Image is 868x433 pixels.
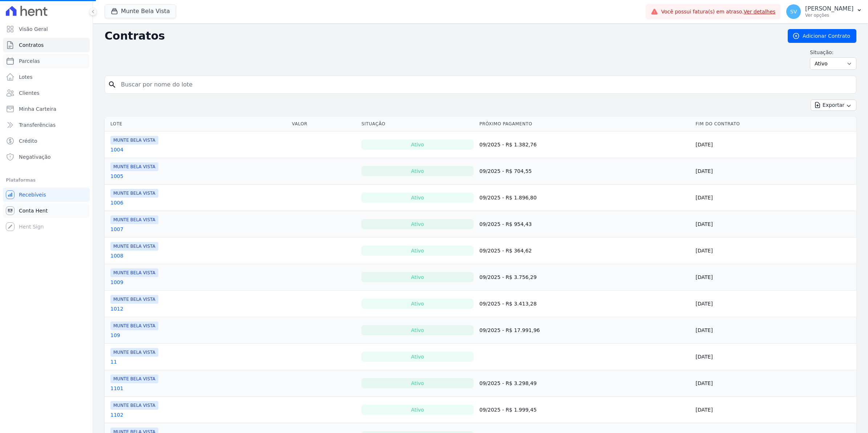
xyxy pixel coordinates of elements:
[805,5,853,12] p: [PERSON_NAME]
[661,8,775,16] span: Você possui fatura(s) em atraso.
[3,86,90,100] a: Clientes
[693,117,856,131] th: Fim do Contrato
[110,411,123,418] a: 1102
[19,121,56,129] span: Transferências
[110,332,120,339] a: 109
[110,295,158,304] span: MUNTE BELA VISTA
[19,207,48,214] span: Conta Hent
[110,215,158,224] span: MUNTE BELA VISTA
[105,4,176,18] button: Munte Bela Vista
[479,168,532,174] a: 09/2025 - R$ 704,55
[110,305,123,312] a: 1012
[479,327,540,333] a: 09/2025 - R$ 17.991,96
[479,380,537,386] a: 09/2025 - R$ 3.298,49
[479,301,537,307] a: 09/2025 - R$ 3.413,28
[110,401,158,410] span: MUNTE BELA VISTA
[693,264,856,291] td: [DATE]
[3,54,90,68] a: Parcelas
[361,325,474,335] div: Ativo
[3,38,90,52] a: Contratos
[110,242,158,251] span: MUNTE BELA VISTA
[479,142,537,147] a: 09/2025 - R$ 1.382,76
[693,397,856,423] td: [DATE]
[693,291,856,317] td: [DATE]
[19,73,33,81] span: Lotes
[361,166,474,176] div: Ativo
[811,100,856,111] button: Exportar
[810,49,856,56] label: Situação:
[110,375,158,383] span: MUNTE BELA VISTA
[693,185,856,211] td: [DATE]
[3,187,90,202] a: Recebíveis
[361,193,474,203] div: Ativo
[361,405,474,415] div: Ativo
[19,89,39,97] span: Clientes
[19,25,48,33] span: Visão Geral
[110,279,123,286] a: 1009
[693,317,856,344] td: [DATE]
[693,158,856,185] td: [DATE]
[117,77,853,92] input: Buscar por nome do lote
[110,199,123,206] a: 1006
[479,195,537,201] a: 09/2025 - R$ 1.896,80
[361,378,474,388] div: Ativo
[361,299,474,309] div: Ativo
[693,238,856,264] td: [DATE]
[110,173,123,180] a: 1005
[479,221,532,227] a: 09/2025 - R$ 954,43
[479,274,537,280] a: 09/2025 - R$ 3.756,29
[3,70,90,84] a: Lotes
[361,352,474,362] div: Ativo
[744,9,776,15] a: Ver detalhes
[19,57,40,65] span: Parcelas
[3,134,90,148] a: Crédito
[110,252,123,259] a: 1008
[780,1,868,22] button: SV [PERSON_NAME] Ver opções
[3,203,90,218] a: Conta Hent
[19,191,46,198] span: Recebíveis
[3,22,90,36] a: Visão Geral
[476,117,693,131] th: Próximo Pagamento
[105,117,289,131] th: Lote
[6,176,87,185] div: Plataformas
[19,105,56,113] span: Minha Carteira
[110,226,123,233] a: 1007
[693,370,856,397] td: [DATE]
[3,102,90,116] a: Minha Carteira
[479,248,532,254] a: 09/2025 - R$ 364,62
[693,211,856,238] td: [DATE]
[358,117,476,131] th: Situação
[105,29,776,43] h2: Contratos
[693,131,856,158] td: [DATE]
[361,219,474,229] div: Ativo
[361,246,474,256] div: Ativo
[110,162,158,171] span: MUNTE BELA VISTA
[3,118,90,132] a: Transferências
[289,117,359,131] th: Valor
[788,29,856,43] a: Adicionar Contrato
[361,272,474,282] div: Ativo
[19,41,44,49] span: Contratos
[108,80,117,89] i: search
[110,321,158,330] span: MUNTE BELA VISTA
[3,150,90,164] a: Negativação
[110,348,158,357] span: MUNTE BELA VISTA
[110,136,158,145] span: MUNTE BELA VISTA
[19,153,51,161] span: Negativação
[361,139,474,150] div: Ativo
[693,344,856,370] td: [DATE]
[110,189,158,198] span: MUNTE BELA VISTA
[479,407,537,413] a: 09/2025 - R$ 1.999,45
[790,9,797,14] span: SV
[110,146,123,153] a: 1004
[805,12,853,18] p: Ver opções
[110,268,158,277] span: MUNTE BELA VISTA
[19,137,37,145] span: Crédito
[110,358,117,365] a: 11
[110,385,123,392] a: 1101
